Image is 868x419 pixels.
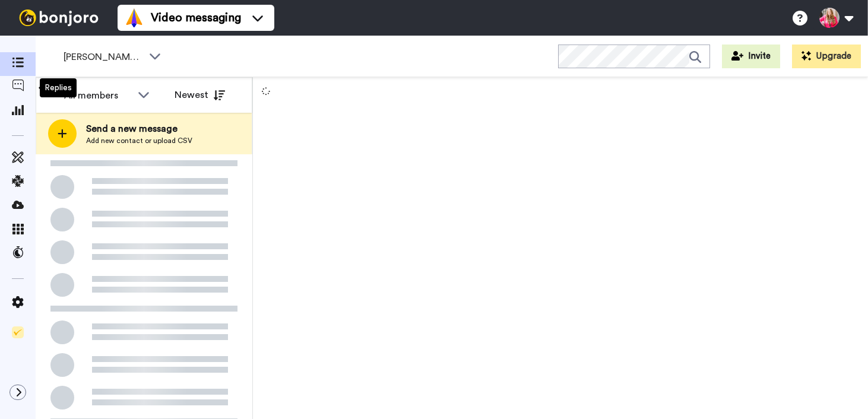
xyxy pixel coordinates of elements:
[86,136,192,145] span: Add new contact or upload CSV
[12,326,24,338] img: Checklist.svg
[86,122,192,136] span: Send a new message
[64,88,132,103] div: All members
[64,50,143,64] span: [PERSON_NAME] To-Do
[166,83,234,107] button: Newest
[792,45,861,68] button: Upgrade
[722,45,780,68] button: Invite
[125,8,144,27] img: vm-color.svg
[14,9,103,26] img: bj-logo-header-white.svg
[151,9,241,26] span: Video messaging
[40,78,77,97] div: Replies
